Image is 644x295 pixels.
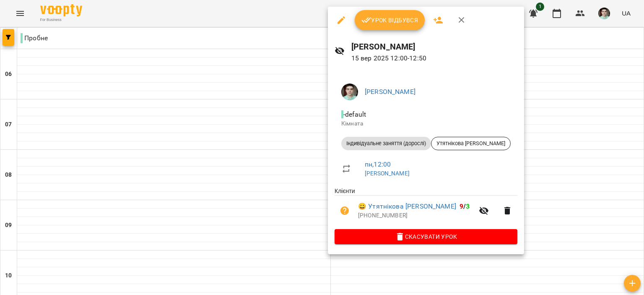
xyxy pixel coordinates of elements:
p: [PHONE_NUMBER] [358,211,474,220]
span: 3 [466,202,470,210]
a: 😀 Утятнікова [PERSON_NAME] [358,201,456,211]
img: 8482cb4e613eaef2b7d25a10e2b5d949.jpg [341,84,358,100]
b: / [460,202,470,210]
a: пн , 12:00 [365,160,391,168]
p: 15 вер 2025 12:00 - 12:50 [351,53,517,63]
span: Індивідуальне заняття (дорослі) [341,140,431,147]
h6: [PERSON_NAME] [351,40,517,53]
button: Візит ще не сплачено. Додати оплату? [335,201,355,221]
span: - default [341,110,368,118]
button: Скасувати Урок [335,229,517,244]
span: Урок відбувся [361,15,418,25]
span: Скасувати Урок [341,232,511,242]
span: 9 [460,202,463,210]
button: Урок відбувся [355,10,425,30]
div: Утятнікова [PERSON_NAME] [431,137,511,150]
span: Утятнікова [PERSON_NAME] [431,140,510,147]
a: [PERSON_NAME] [365,170,410,177]
p: Кімната [341,120,511,128]
a: [PERSON_NAME] [365,88,415,96]
ul: Клієнти [335,187,517,229]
